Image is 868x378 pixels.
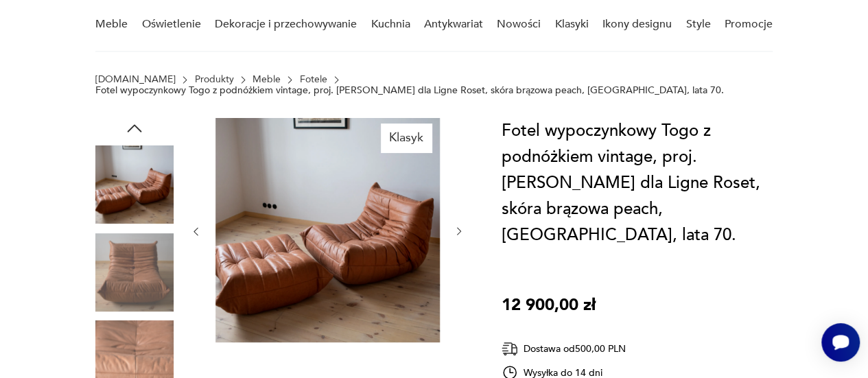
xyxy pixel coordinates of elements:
[821,323,860,362] iframe: Smartsupp widget button
[502,340,626,357] div: Dostawa od 500,00 PLN
[502,118,773,248] h1: Fotel wypoczynkowy Togo z podnóżkiem vintage, proj. [PERSON_NAME] dla Ligne Roset, skóra brązowa ...
[502,340,518,357] img: Ikona dostawy
[381,123,432,152] div: Klasyk
[95,145,174,224] img: Zdjęcie produktu Fotel wypoczynkowy Togo z podnóżkiem vintage, proj. M. Ducaroy dla Ligne Roset, ...
[195,74,234,85] a: Produkty
[95,85,724,96] p: Fotel wypoczynkowy Togo z podnóżkiem vintage, proj. [PERSON_NAME] dla Ligne Roset, skóra brązowa ...
[95,74,176,85] a: [DOMAIN_NAME]
[502,292,596,318] p: 12 900,00 zł
[253,74,281,85] a: Meble
[300,74,327,85] a: Fotele
[215,118,440,342] img: Zdjęcie produktu Fotel wypoczynkowy Togo z podnóżkiem vintage, proj. M. Ducaroy dla Ligne Roset, ...
[95,233,174,311] img: Zdjęcie produktu Fotel wypoczynkowy Togo z podnóżkiem vintage, proj. M. Ducaroy dla Ligne Roset, ...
